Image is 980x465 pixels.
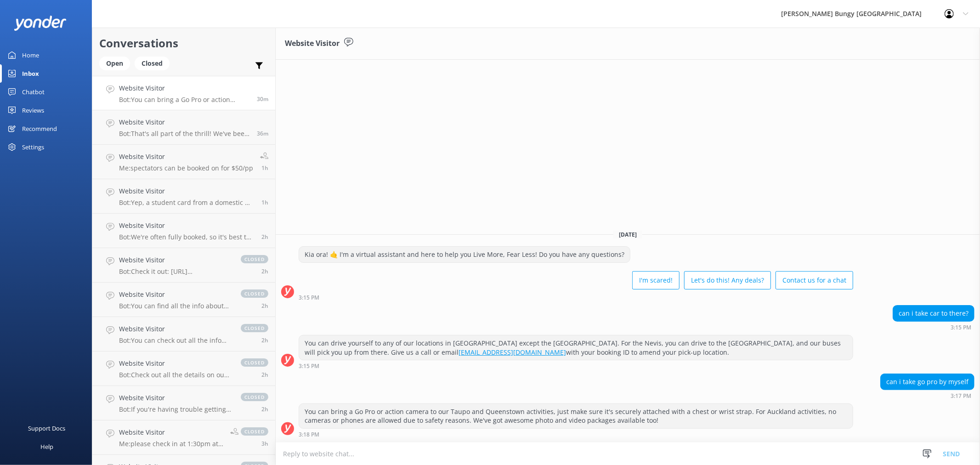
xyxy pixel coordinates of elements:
span: Sep 14 2025 12:26pm (UTC +12:00) Pacific/Auckland [261,440,268,448]
p: Bot: That's all part of the thrill! We've been doing this since [DATE] with a perfect safety reco... [119,130,250,138]
a: Website VisitorBot:Check out all the details on our photo and video packages here: [URL][DOMAIN_N... [92,352,275,386]
button: Let's do this! Any deals? [684,271,771,289]
strong: 3:15 PM [299,363,319,369]
a: Website VisitorBot:You can find all the info about our photo and video packages right here: [URL]... [92,283,275,317]
a: Website VisitorBot:You can bring a Go Pro or action camera to our Taupo and Queenstown activities... [92,76,275,110]
div: can i take go pro by myself [881,374,974,390]
div: Reviews [22,101,44,119]
span: Sep 14 2025 01:29pm (UTC +12:00) Pacific/Auckland [261,302,268,310]
div: Sep 14 2025 03:17pm (UTC +12:00) Pacific/Auckland [880,392,974,399]
div: Recommend [22,119,57,138]
div: You can bring a Go Pro or action camera to our Taupo and Queenstown activities, just make sure it... [299,404,853,428]
a: Website VisitorBot:Yep, a student card from a domestic NZ institution is your ticket to student p... [92,179,275,214]
span: Sep 14 2025 03:17pm (UTC +12:00) Pacific/Auckland [257,95,268,103]
h4: Website Visitor [119,117,250,127]
div: Closed [135,57,170,70]
span: closed [241,289,268,298]
span: Sep 14 2025 02:11pm (UTC +12:00) Pacific/Auckland [261,198,268,206]
span: Sep 14 2025 02:39pm (UTC +12:00) Pacific/Auckland [261,164,268,172]
h4: Website Visitor [119,427,223,437]
strong: 3:18 PM [299,432,319,437]
button: Contact us for a chat [776,271,853,289]
strong: 3:15 PM [299,295,319,301]
span: closed [241,358,268,367]
a: Website VisitorBot:If you're having trouble getting your photos or videos, shoot an email to [EMA... [92,386,275,420]
span: Sep 14 2025 03:12pm (UTC +12:00) Pacific/Auckland [257,130,268,137]
h4: Website Visitor [119,289,232,300]
strong: 3:17 PM [951,393,971,399]
span: Sep 14 2025 01:28pm (UTC +12:00) Pacific/Auckland [261,336,268,344]
a: Website VisitorBot:We're often fully booked, so it's best to lock in your spot early. But if you'... [92,214,275,248]
div: Sep 14 2025 03:15pm (UTC +12:00) Pacific/Auckland [299,363,853,369]
div: Inbox [22,64,39,83]
span: Sep 14 2025 01:22pm (UTC +12:00) Pacific/Auckland [261,371,268,379]
div: Home [22,46,39,64]
img: yonder-white-logo.png [14,16,67,31]
a: Closed [135,58,174,68]
span: closed [241,324,268,332]
span: Sep 14 2025 01:42pm (UTC +12:00) Pacific/Auckland [261,233,268,241]
div: Settings [22,138,44,156]
p: Bot: You can find all the info about our photo and video packages right here: [URL][DOMAIN_NAME]. [119,302,232,310]
div: Kia ora! 🤙 I'm a virtual assistant and here to help you Live More, Fear Less! Do you have any que... [299,247,630,262]
strong: 3:15 PM [951,325,971,330]
a: Website VisitorMe:spectators can be booked on for $50/pp1h [92,145,275,179]
div: Help [40,437,53,456]
p: Bot: We're often fully booked, so it's best to lock in your spot early. But if you're feeling spo... [119,233,255,241]
h4: Website Visitor [119,221,255,231]
div: You can drive yourself to any of our locations in [GEOGRAPHIC_DATA] except the [GEOGRAPHIC_DATA].... [299,335,853,360]
p: Bot: You can bring a Go Pro or action camera to our Taupo and Queenstown activities, just make su... [119,96,250,104]
a: Website VisitorBot:Check it out: [URL][DOMAIN_NAME]closed2h [92,248,275,283]
a: Open [99,58,135,68]
p: Bot: You can check out all the info about our photo and video packages here: [URL][DOMAIN_NAME]. [119,336,232,345]
span: closed [241,255,268,263]
h4: Website Visitor [119,83,250,93]
h4: Website Visitor [119,255,232,265]
div: Sep 14 2025 03:15pm (UTC +12:00) Pacific/Auckland [299,294,853,301]
h4: Website Visitor [119,358,232,369]
div: Chatbot [22,83,45,101]
p: Me: spectators can be booked on for $50/pp [119,164,253,172]
h4: Website Visitor [119,152,253,162]
h4: Website Visitor [119,393,232,403]
div: can i take car to there? [893,306,974,321]
a: Website VisitorBot:That's all part of the thrill! We've been doing this since [DATE] with a perfe... [92,110,275,145]
div: Open [99,57,130,70]
p: Bot: Check out all the details on our photo and video packages here: [URL][DOMAIN_NAME]. [119,371,232,379]
span: Sep 14 2025 01:19pm (UTC +12:00) Pacific/Auckland [261,405,268,413]
a: Website VisitorBot:You can check out all the info about our photo and video packages here: [URL][... [92,317,275,352]
span: closed [241,427,268,436]
div: Support Docs [28,419,66,437]
span: closed [241,393,268,401]
p: Bot: If you're having trouble getting your photos or videos, shoot an email to [EMAIL_ADDRESS][DO... [119,405,232,414]
a: [EMAIL_ADDRESS][DOMAIN_NAME] [459,348,566,357]
button: I'm scared! [632,271,680,289]
span: Sep 14 2025 01:32pm (UTC +12:00) Pacific/Auckland [261,267,268,275]
h4: Website Visitor [119,186,255,196]
h2: Conversations [99,34,268,52]
h4: Website Visitor [119,324,232,334]
p: Bot: Check it out: [URL][DOMAIN_NAME] [119,267,232,276]
p: Bot: Yep, a student card from a domestic NZ institution is your ticket to student pricing. Just m... [119,198,255,207]
div: Sep 14 2025 03:18pm (UTC +12:00) Pacific/Auckland [299,431,853,437]
a: Website VisitorMe:please check in at 1:30pm at the [GEOGRAPHIC_DATA]closed3h [92,420,275,455]
div: Sep 14 2025 03:15pm (UTC +12:00) Pacific/Auckland [893,324,974,330]
h3: Website Visitor [285,38,340,50]
p: Me: please check in at 1:30pm at the [GEOGRAPHIC_DATA] [119,440,223,448]
span: [DATE] [613,231,642,238]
